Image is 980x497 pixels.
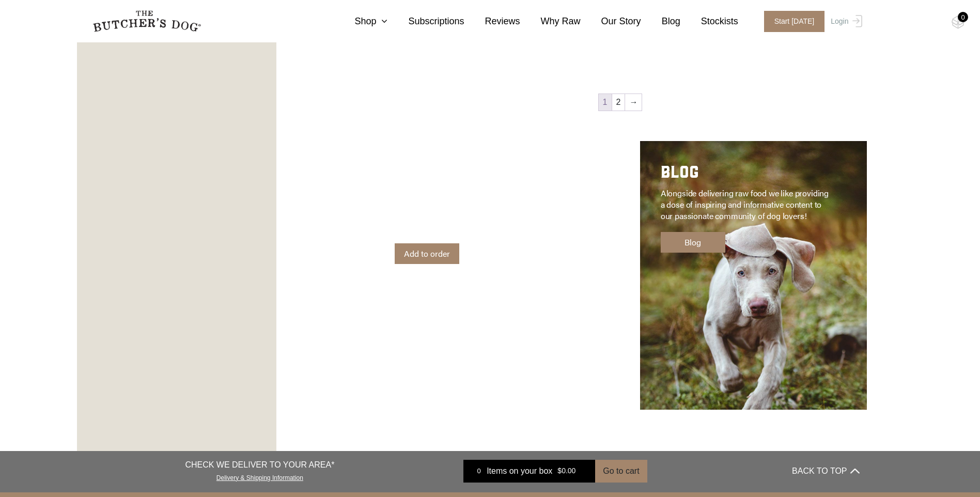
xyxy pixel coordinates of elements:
[828,11,862,32] a: Login
[557,467,562,475] span: $
[661,188,831,222] p: Alongside delivering raw food we like providing a dose of inspiring and informative content to ou...
[641,14,680,28] a: Blog
[185,459,334,471] p: CHECK WE DELIVER TO YOUR AREA*
[395,243,459,264] a: Add to order
[464,14,520,28] a: Reviews
[387,14,464,28] a: Subscriptions
[216,472,303,482] a: Delivery & Shipping Information
[599,94,612,111] span: Page 1
[557,467,575,475] bdi: 0.00
[595,460,647,483] button: Go to cart
[471,466,487,476] div: 0
[958,12,968,22] div: 0
[625,94,642,111] a: →
[952,15,965,29] img: TBD_Cart-Empty.png
[754,11,829,32] a: Start [DATE]
[764,11,825,32] span: Start [DATE]
[395,162,565,188] h2: APOTHECARY
[487,465,552,477] span: Items on your box
[661,232,725,253] a: Blog
[334,14,387,28] a: Shop
[463,460,595,483] a: 0 Items on your box $0.00
[581,14,641,28] a: Our Story
[520,14,581,28] a: Why Raw
[680,14,738,28] a: Stockists
[612,94,625,111] a: Page 2
[395,188,565,233] p: Adored Beast Apothecary is a line of all-natural pet products designed to support your dog’s heal...
[792,459,859,484] button: BACK TO TOP
[661,162,831,188] h2: BLOG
